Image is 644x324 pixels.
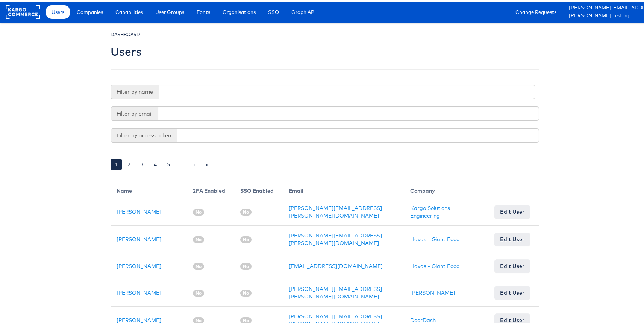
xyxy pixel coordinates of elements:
[117,288,161,295] a: [PERSON_NAME]
[189,157,200,169] a: ›
[117,207,161,214] a: [PERSON_NAME]
[262,4,285,17] a: SSO
[291,7,316,14] span: Graph API
[201,157,213,169] a: »
[155,7,184,14] span: User Groups
[117,261,161,268] a: [PERSON_NAME]
[117,234,161,241] a: [PERSON_NAME]
[77,7,103,14] span: Companies
[110,4,148,17] a: Capabilities
[123,157,135,169] a: 2
[234,179,283,197] th: SSO Enabled
[136,157,148,169] a: 3
[111,105,158,119] span: Filter by email
[193,316,204,322] span: No
[193,235,204,242] span: No
[187,179,234,197] th: 2FA Enabled
[410,288,455,295] a: [PERSON_NAME]
[268,7,279,14] span: SSO
[494,204,530,217] a: Edit User
[283,179,405,197] th: Email
[404,179,488,197] th: Company
[569,3,644,11] a: [PERSON_NAME][EMAIL_ADDRESS][PERSON_NAME][DOMAIN_NAME]
[193,262,204,268] span: No
[193,288,204,295] span: No
[111,30,140,36] small: DASHBOARD
[240,316,252,322] span: No
[223,7,256,14] span: Organisations
[111,179,187,197] th: Name
[289,261,383,268] a: [EMAIL_ADDRESS][DOMAIN_NAME]
[46,4,70,17] a: Users
[193,207,204,214] span: No
[115,7,143,14] span: Capabilities
[111,83,159,97] span: Filter by name
[240,235,252,242] span: No
[510,4,562,17] a: Change Requests
[149,157,161,169] a: 4
[111,127,177,141] span: Filter by access token
[289,284,382,298] a: [PERSON_NAME][EMAIL_ADDRESS][PERSON_NAME][DOMAIN_NAME]
[289,231,382,245] a: [PERSON_NAME][EMAIL_ADDRESS][PERSON_NAME][DOMAIN_NAME]
[162,157,174,169] a: 5
[176,157,188,169] a: …
[494,231,530,245] a: Edit User
[494,258,530,271] a: Edit User
[240,207,252,214] span: No
[410,203,450,218] a: Kargo Solutions Engineering
[111,157,122,169] a: 1
[71,4,109,17] a: Companies
[410,234,460,241] a: Havas - Giant Food
[52,7,64,14] span: Users
[410,315,436,322] a: DoorDash
[569,11,644,18] a: [PERSON_NAME] Testing
[191,4,216,17] a: Fonts
[289,203,382,218] a: [PERSON_NAME][EMAIL_ADDRESS][PERSON_NAME][DOMAIN_NAME]
[286,4,321,17] a: Graph API
[494,284,530,298] a: Edit User
[217,4,261,17] a: Organisations
[410,261,460,268] a: Havas - Giant Food
[197,7,210,14] span: Fonts
[111,44,142,56] h2: Users
[150,4,190,17] a: User Groups
[117,315,161,322] a: [PERSON_NAME]
[240,288,252,295] span: No
[240,262,252,268] span: No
